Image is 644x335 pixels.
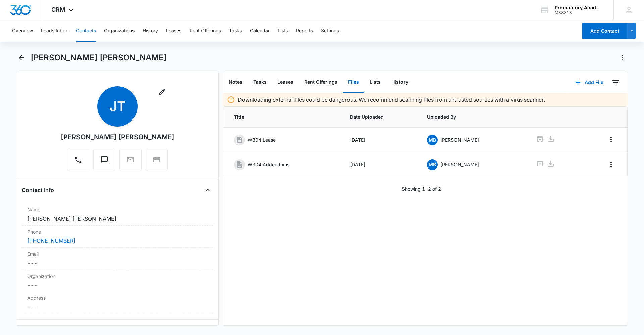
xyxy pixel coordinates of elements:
dd: --- [27,281,208,289]
dd: --- [27,303,208,311]
button: Lists [278,20,288,42]
dd: [PERSON_NAME] [PERSON_NAME] [27,214,208,223]
label: Name [27,206,208,213]
label: Organization [27,273,208,280]
h4: Contact Info [22,186,54,194]
button: Notes [223,72,248,93]
button: Organizations [104,20,135,42]
td: [DATE] [342,152,419,177]
button: Overflow Menu [606,159,616,170]
button: Leases [166,20,181,42]
p: W304 Lease [248,136,276,143]
button: Calendar [250,20,270,42]
button: Rent Offerings [299,72,343,93]
div: Email--- [22,248,213,270]
span: Title [234,113,334,121]
button: History [143,20,158,42]
button: Close [202,185,213,195]
button: Add Contact [582,23,627,39]
button: Lists [364,72,386,93]
button: History [386,72,414,93]
button: Tasks [229,20,242,42]
button: Text [93,149,115,171]
div: Phone[PHONE_NUMBER] [22,226,213,248]
label: Email [27,250,208,257]
button: Reports [296,20,313,42]
label: Address [27,294,208,301]
button: Filters [610,77,621,88]
button: Call [67,149,89,171]
button: Leads Inbox [41,20,68,42]
div: Address--- [22,292,213,314]
button: Rent Offerings [190,20,221,42]
span: CRM [51,6,65,13]
td: [DATE] [342,128,419,152]
button: Leases [272,72,299,93]
div: account id [555,10,604,15]
a: [PHONE_NUMBER] [27,237,75,245]
div: account name [555,5,604,10]
dd: --- [27,259,208,267]
span: JT [97,86,138,127]
p: Showing 1-2 of 2 [402,185,441,192]
label: Phone [27,228,208,235]
button: Overflow Menu [606,134,616,145]
p: [PERSON_NAME] [440,136,479,143]
button: Settings [321,20,339,42]
button: Files [343,72,364,93]
span: Date Uploaded [350,113,411,121]
button: Add File [569,74,610,90]
p: W304 Addendums [248,161,289,168]
span: MB [427,135,438,145]
h1: [PERSON_NAME] [PERSON_NAME] [31,53,167,63]
p: Downloading external files could be dangerous. We recommend scanning files from untrusted sources... [238,96,545,104]
div: [PERSON_NAME] [PERSON_NAME] [61,132,174,142]
button: Back [16,52,26,63]
button: Tasks [248,72,272,93]
button: Actions [617,52,628,63]
button: Overview [12,20,33,42]
a: Call [67,159,89,165]
span: Uploaded By [427,113,520,121]
button: Contacts [76,20,96,42]
div: Name[PERSON_NAME] [PERSON_NAME] [22,203,213,226]
div: Organization--- [22,270,213,292]
a: Text [93,159,115,165]
span: MB [427,159,438,170]
p: [PERSON_NAME] [440,161,479,168]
